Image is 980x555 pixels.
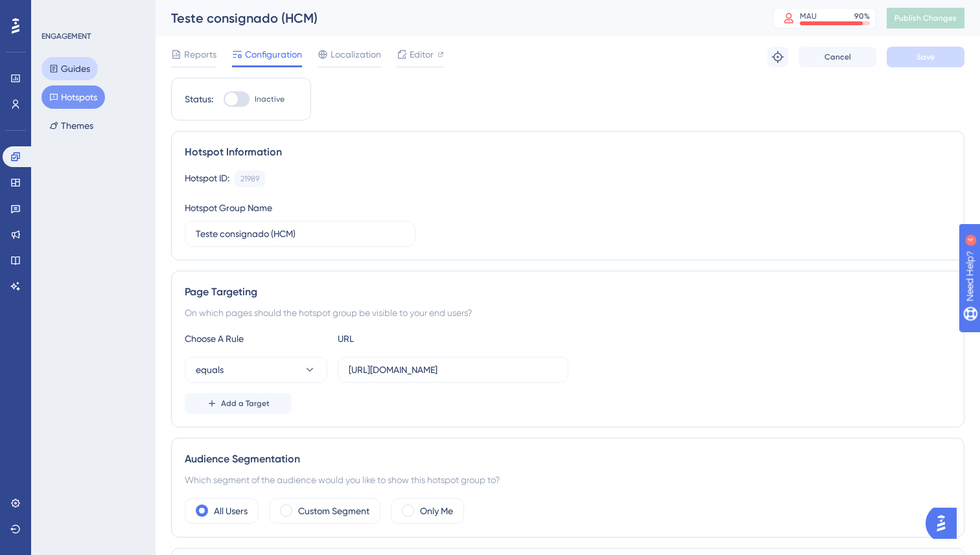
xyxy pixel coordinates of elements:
button: Cancel [799,47,876,67]
button: Hotspots [41,85,105,109]
span: equals [196,362,224,378]
iframe: UserGuiding AI Assistant Launcher [926,504,964,543]
div: Which segment of the audience would you like to show this hotspot group to? [185,472,951,488]
span: Add a Target [221,398,270,409]
span: Configuration [245,47,302,62]
div: ENGAGEMENT [41,31,91,41]
div: Page Targeting [185,284,951,300]
div: Hotspot ID: [185,170,229,187]
div: Audience Segmentation [185,451,951,467]
label: All Users [214,503,248,519]
div: Teste consignado (HCM) [171,9,740,27]
div: Choose A Rule [185,331,327,346]
span: Cancel [824,52,851,62]
div: 90 % [854,11,870,21]
div: 21989 [240,174,259,184]
div: Hotspot Group Name [185,200,272,216]
input: yourwebsite.com/path [349,363,557,377]
div: Hotspot Information [185,144,951,160]
input: Type your Hotspot Group Name here [196,227,404,241]
div: URL [338,331,480,346]
div: MAU [800,11,817,21]
button: Guides [41,57,98,80]
button: Add a Target [185,393,292,414]
button: Themes [41,114,101,137]
div: 4 [90,6,94,17]
div: Status: [185,91,213,107]
span: Inactive [255,94,285,104]
label: Custom Segment [298,503,369,519]
span: Reports [184,47,216,62]
span: Editor [410,47,434,62]
div: On which pages should the hotspot group be visible to your end users? [185,305,951,321]
span: Publish Changes [894,13,957,23]
label: Only Me [420,503,453,519]
button: equals [185,357,327,383]
button: Publish Changes [887,8,964,28]
button: Save [887,47,964,67]
span: Localization [331,47,381,62]
span: Need Help? [30,3,81,19]
span: Save [916,52,935,62]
